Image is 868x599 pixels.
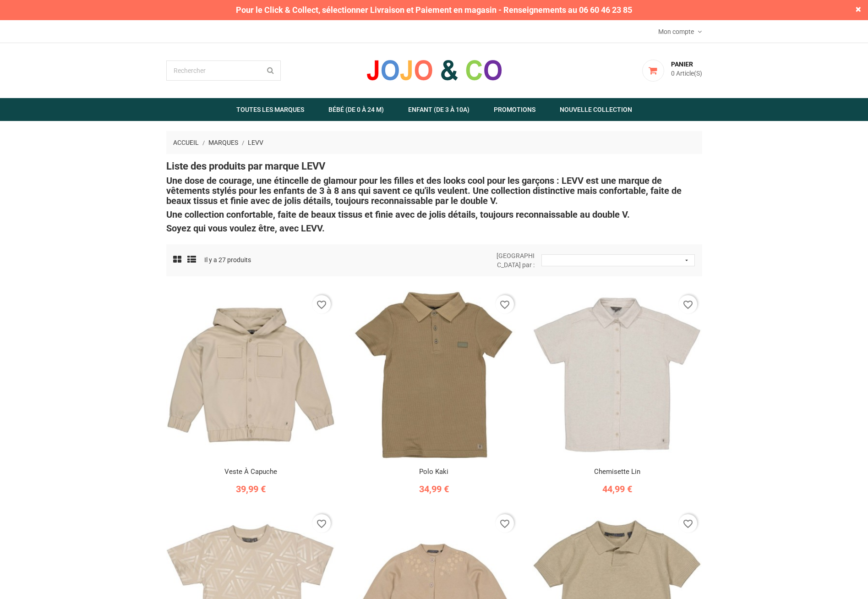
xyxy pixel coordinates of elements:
span: Soyez qui vous voulez être, avec LEVV. [166,223,325,234]
span: Article(s) [676,70,702,77]
button: favorite_border [496,295,514,313]
span: Pour le Click & Collect, sélectionner Livraison et Paiement en magasin - Renseignements au 06 60 ... [231,4,637,16]
a: Nouvelle Collection [548,98,644,121]
span: Une collection confortable, faite de beaux tissus et finie avec de jolis détails, toujours reconn... [166,209,630,220]
span: Marques [208,139,238,146]
a: Toutes les marques [225,98,316,121]
a: Polo kaki [419,467,448,476]
input: Rechercher [166,60,281,81]
p: Il y a 27 produits [204,255,251,264]
a: Enfant (de 3 à 10A) [397,98,481,121]
button: favorite_border [679,514,697,533]
a: Chemisette lin [594,467,640,476]
a: Accueil [173,139,200,146]
i:  [683,257,690,264]
span: Mon compte [658,28,696,35]
a: Promotions [482,98,547,121]
button: favorite_border [312,514,331,533]
a: Bébé (de 0 à 24 m) [317,98,395,121]
img: Veste à capuche - LEVV | Boutique Jojo&Co - Antibes [166,290,336,460]
span: 44,99 € [602,484,632,495]
a: LEVV [248,139,263,146]
i: favorite_border [316,518,327,529]
i: favorite_border [499,299,510,310]
h1: Liste des produits par marque LEVV [166,161,702,172]
span: 0 [671,70,675,77]
span: Accueil [173,139,199,146]
img: Polo kaki - LEVV | Jojo&Co : Vêtements enfants - Antibes [349,290,519,460]
button: favorite_border [312,295,331,313]
span: 34,99 € [419,484,449,495]
span: Panier [671,60,693,68]
img: Chemise lin - LEVV | Jojo&Co : Vêtements enfants - Antibes [532,290,702,460]
span: [GEOGRAPHIC_DATA] par : [486,251,541,269]
button: favorite_border [496,514,514,533]
i: favorite_border [316,299,327,310]
button: favorite_border [679,295,697,313]
span: 39,99 € [236,484,266,495]
i: favorite_border [682,299,693,310]
button:  [541,254,695,266]
i: favorite_border [682,518,693,529]
img: JOJO & CO [366,59,503,82]
a: Veste à capuche [224,467,277,476]
span: × [856,4,861,14]
a: Marques [208,139,240,146]
span: Une dose de courage, une étincelle de glamour pour les filles et des looks cool pour les garçons ... [166,175,682,206]
i: favorite_border [499,518,510,529]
